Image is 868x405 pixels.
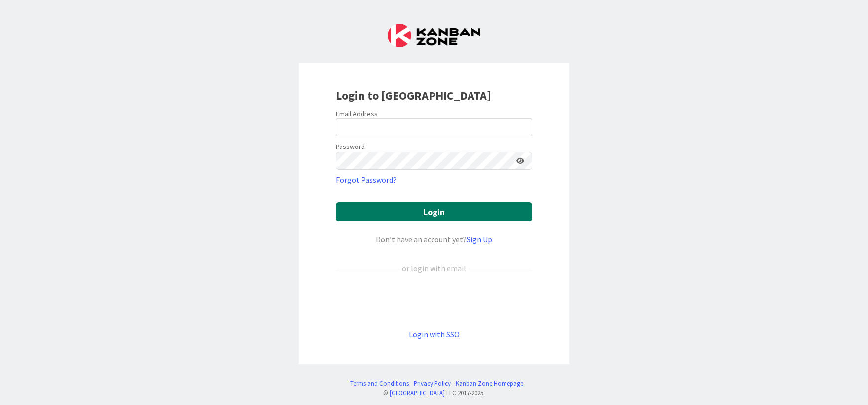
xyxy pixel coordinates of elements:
[336,233,532,245] div: Don’t have an account yet?
[331,291,537,312] iframe: Kirjaudu Google-tilillä -painike
[390,389,445,397] a: [GEOGRAPHIC_DATA]
[336,88,491,103] b: Login to [GEOGRAPHIC_DATA]
[467,234,492,244] a: Sign Up
[414,379,451,388] a: Privacy Policy
[409,330,460,339] a: Login with SSO
[350,379,409,388] a: Terms and Conditions
[399,262,469,274] div: or login with email
[345,388,523,398] div: © LLC 2017- 2025 .
[388,24,480,47] img: Kanban Zone
[336,110,378,118] label: Email Address
[336,174,397,185] a: Forgot Password?
[336,202,532,221] button: Login
[456,379,523,388] a: Kanban Zone Homepage
[336,142,365,152] label: Password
